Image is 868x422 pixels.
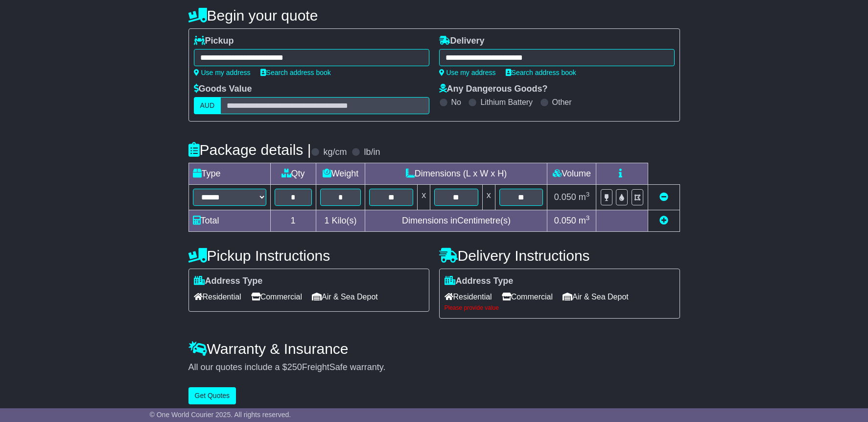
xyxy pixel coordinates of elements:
span: Commercial [251,289,302,304]
button: Get Quotes [188,387,236,404]
label: Delivery [439,36,485,47]
label: lb/in [364,147,380,158]
a: Add new item [659,216,668,225]
div: All our quotes include a $ FreightSafe warranty. [188,362,680,373]
td: Volume [547,163,596,185]
td: Type [188,163,270,185]
span: Residential [445,289,492,304]
a: Search address book [506,69,576,76]
span: 0.050 [554,216,576,225]
a: Remove this item [659,192,668,202]
td: Kilo(s) [316,210,365,232]
label: AUD [194,97,221,114]
label: Address Type [445,276,514,287]
label: Address Type [194,276,263,287]
sup: 3 [586,214,590,222]
label: Any Dangerous Goods? [439,84,548,95]
span: 250 [287,362,302,372]
td: Qty [270,163,316,185]
a: Use my address [194,69,251,76]
label: Goods Value [194,84,252,95]
span: 0.050 [554,192,576,202]
label: No [451,98,461,107]
span: 1 [324,216,329,225]
div: Please provide value [445,304,675,311]
h4: Warranty & Insurance [188,341,680,357]
h4: Package details | [188,142,311,158]
span: Residential [194,289,241,304]
a: Use my address [439,69,496,76]
h4: Pickup Instructions [188,248,429,264]
span: Commercial [502,289,553,304]
h4: Begin your quote [188,7,680,24]
label: kg/cm [323,147,347,158]
td: x [418,185,430,210]
td: x [482,185,495,210]
h4: Delivery Instructions [439,248,680,264]
a: Search address book [260,69,331,76]
label: Other [552,98,572,107]
td: Dimensions (L x W x H) [365,163,547,185]
td: Total [188,210,270,232]
td: Weight [316,163,365,185]
label: Pickup [194,36,234,47]
sup: 3 [586,191,590,198]
span: m [579,216,590,225]
label: Lithium Battery [480,98,533,107]
span: © One World Courier 2025. All rights reserved. [150,411,291,419]
span: Air & Sea Depot [563,289,629,304]
span: Air & Sea Depot [312,289,378,304]
span: m [579,192,590,202]
td: 1 [270,210,316,232]
td: Dimensions in Centimetre(s) [365,210,547,232]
